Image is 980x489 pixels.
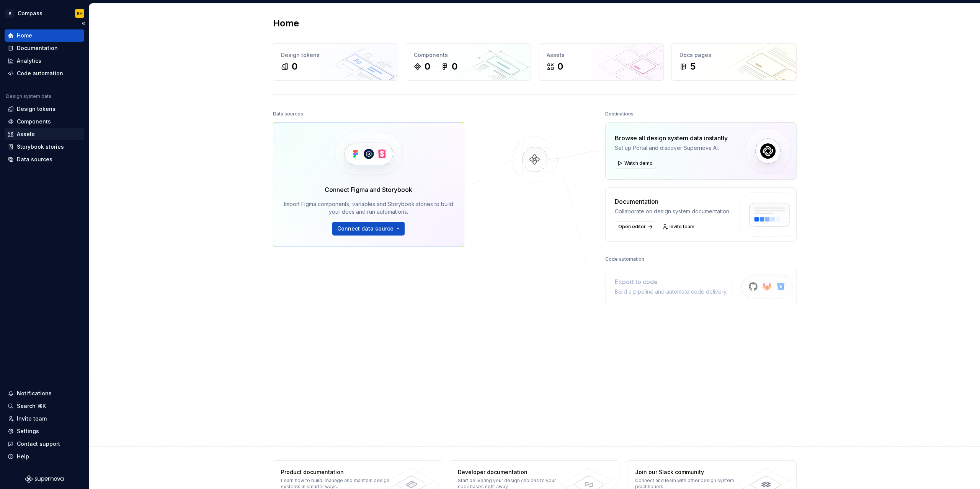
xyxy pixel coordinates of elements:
[273,17,299,29] h2: Home
[18,10,42,17] div: Compass
[5,153,84,166] a: Data sources
[670,224,694,230] span: Invite team
[615,208,730,215] div: Collaborate on design system documentation.
[17,130,35,138] div: Assets
[5,413,84,425] a: Invite team
[17,415,47,422] div: Invite team
[325,185,412,194] div: Connect Figma and Storybook
[5,141,84,153] a: Storybook stories
[539,43,664,81] a: Assets0
[292,60,297,73] div: 0
[458,468,569,476] div: Developer documentation
[77,10,83,16] div: KH
[615,158,656,169] button: Watch demo
[605,109,634,119] div: Destinations
[17,44,58,52] div: Documentation
[624,160,653,166] span: Watch demo
[17,453,29,460] div: Help
[17,156,52,163] div: Data sources
[5,438,84,450] button: Contact support
[5,425,84,437] a: Settings
[17,32,32,39] div: Home
[273,43,398,81] a: Design tokens0
[547,51,656,59] div: Assets
[284,200,453,216] div: Import Figma components, variables and Storybook stories to build your docs and run automations.
[78,18,89,29] button: Collapse sidebar
[17,143,64,151] div: Storybook stories
[635,468,746,476] div: Join our Slack community
[557,60,563,73] div: 0
[406,43,531,81] a: Components00
[5,103,84,115] a: Design tokens
[5,9,15,18] div: B
[6,93,51,99] div: Design system data
[17,402,46,410] div: Search ⌘K
[5,55,84,67] a: Analytics
[414,51,523,59] div: Components
[615,277,727,286] div: Export to code
[332,222,405,236] button: Connect data source
[5,387,84,400] button: Notifications
[281,51,390,59] div: Design tokens
[615,197,730,206] div: Documentation
[618,224,646,230] span: Open editor
[5,29,84,42] a: Home
[17,105,56,113] div: Design tokens
[671,43,797,81] a: Docs pages5
[679,51,789,59] div: Docs pages
[425,60,430,73] div: 0
[615,144,728,152] div: Set up Portal and discover Supernova AI.
[615,133,728,143] div: Browse all design system data instantly
[25,475,64,483] svg: Supernova Logo
[17,440,60,448] div: Contact support
[17,390,52,397] div: Notifications
[17,118,51,125] div: Components
[605,254,644,265] div: Code automation
[5,115,84,128] a: Components
[17,70,63,77] div: Code automation
[5,400,84,412] button: Search ⌘K
[5,128,84,140] a: Assets
[5,450,84,463] button: Help
[5,67,84,80] a: Code automation
[660,221,698,232] a: Invite team
[615,221,655,232] a: Open editor
[17,57,41,65] div: Analytics
[615,288,727,296] div: Build a pipeline and automate code delivery.
[2,5,87,21] button: BCompassKH
[337,225,394,232] span: Connect data source
[690,60,696,73] div: 5
[452,60,457,73] div: 0
[5,42,84,54] a: Documentation
[281,468,392,476] div: Product documentation
[17,427,39,435] div: Settings
[273,109,303,119] div: Data sources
